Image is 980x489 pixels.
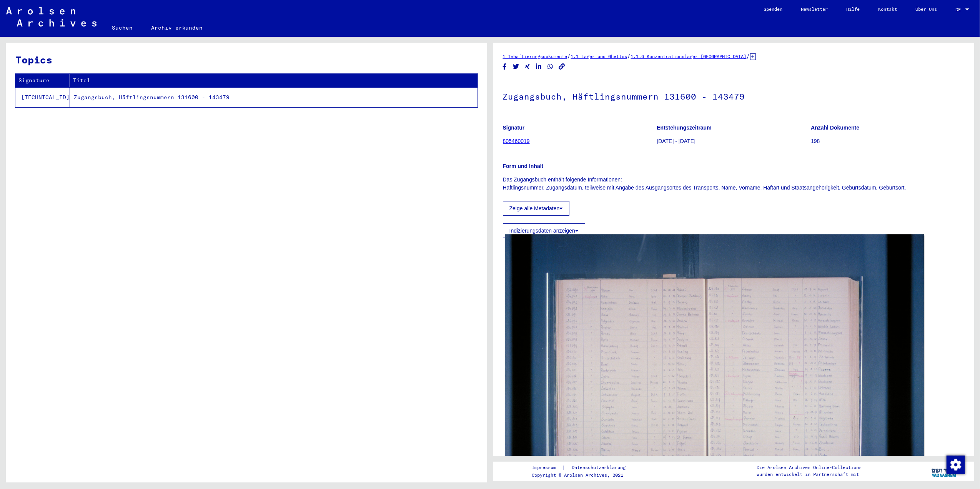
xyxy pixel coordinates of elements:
p: [DATE] - [DATE] [657,137,810,145]
th: Titel [70,74,478,87]
p: Copyright © Arolsen Archives, 2021 [532,472,635,479]
button: Indizierungsdaten anzeigen [503,223,585,238]
td: [TECHNICAL_ID] [15,87,70,107]
b: Signatur [503,125,525,131]
img: yv_logo.png [930,461,959,481]
button: Zeige alle Metadaten [503,201,570,216]
td: Zugangsbuch, Häftlingsnummern 131600 - 143479 [70,87,478,107]
b: Form und Inhalt [503,163,544,169]
img: Arolsen_neg.svg [6,7,97,27]
a: 1.1 Lager und Ghettos [571,53,627,59]
button: Copy link [558,62,566,72]
th: Signature [15,74,70,87]
a: 1 Inhaftierungsdokumente [503,53,567,59]
p: Die Arolsen Archives Online-Collections [757,464,862,471]
a: Suchen [103,18,142,37]
a: 1.1.6 Konzentrationslager [GEOGRAPHIC_DATA] [631,53,747,59]
a: Datenschutzerklärung [566,464,635,472]
a: Impressum [532,464,562,472]
button: Share on LinkedIn [535,62,543,72]
p: wurden entwickelt in Partnerschaft mit [757,471,862,478]
span: / [627,53,631,60]
p: 198 [811,137,965,145]
a: 805460019 [503,138,530,144]
img: Zustimmung ändern [947,456,965,474]
h1: Zugangsbuch, Häftlingsnummern 131600 - 143479 [503,79,965,113]
p: Das Zugangsbuch enthält folgende Informationen: Häftlingsnummer, Zugangsdatum, teilweise mit Anga... [503,176,965,192]
button: Share on Facebook [501,62,509,72]
span: DE [955,7,964,12]
a: Archiv erkunden [142,18,212,37]
button: Share on Xing [524,62,532,72]
b: Anzahl Dokumente [811,125,859,131]
h3: Topics [15,52,477,67]
button: Share on Twitter [512,62,520,72]
span: / [747,53,750,60]
button: Share on WhatsApp [546,62,554,72]
div: | [532,464,635,472]
b: Entstehungszeitraum [657,125,711,131]
span: / [567,53,571,60]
